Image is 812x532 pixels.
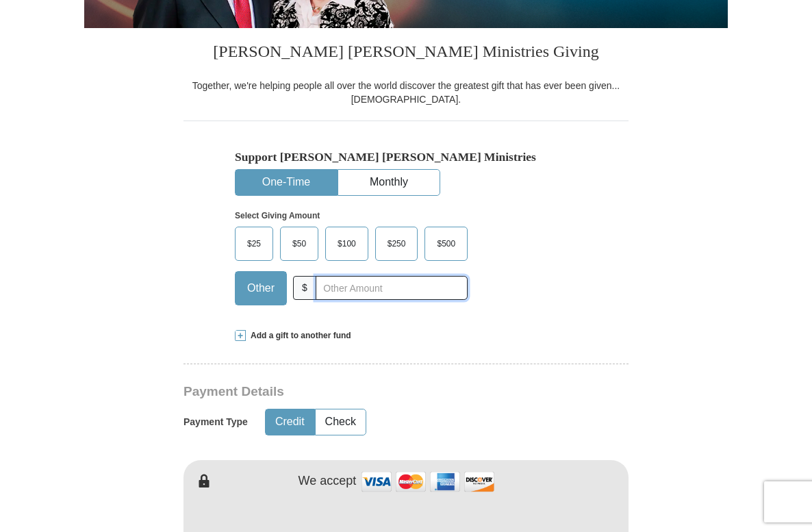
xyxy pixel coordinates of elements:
[381,233,413,254] span: $250
[266,409,314,435] button: Credit
[246,330,351,342] span: Add a gift to another fund
[240,233,268,254] span: $25
[359,467,496,496] img: credit cards accepted
[183,28,629,79] h3: [PERSON_NAME] [PERSON_NAME] Ministries Giving
[286,233,313,254] span: $50
[316,276,468,300] input: Other Amount
[316,409,366,435] button: Check
[183,384,533,400] h3: Payment Details
[430,233,462,254] span: $500
[240,278,281,299] span: Other
[183,416,248,428] h5: Payment Type
[338,170,440,195] button: Monthly
[331,233,363,254] span: $100
[299,474,357,489] h4: We accept
[235,150,577,164] h5: Support [PERSON_NAME] [PERSON_NAME] Ministries
[293,276,316,300] span: $
[183,79,629,106] div: Together, we're helping people all over the world discover the greatest gift that has ever been g...
[236,170,337,195] button: One-Time
[235,211,320,220] strong: Select Giving Amount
